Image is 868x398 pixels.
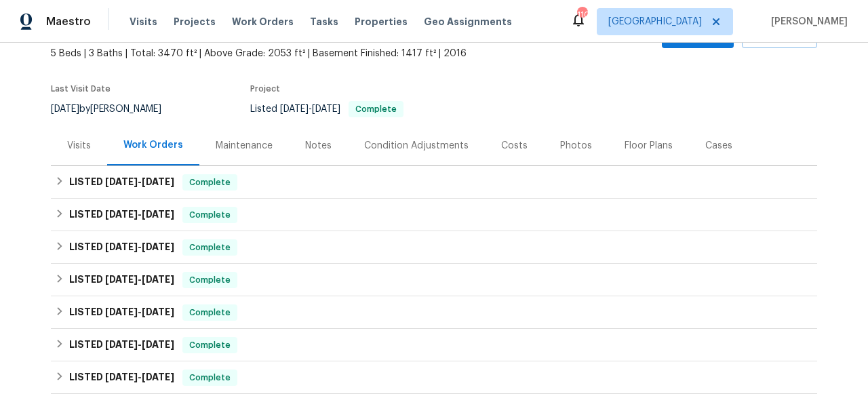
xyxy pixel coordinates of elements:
span: - [105,210,174,219]
h6: LISTED [69,370,174,386]
span: [DATE] [105,307,138,317]
span: 5 Beds | 3 Baths | Total: 3470 ft² | Above Grade: 2053 ft² | Basement Finished: 1417 ft² | 2016 [51,47,542,60]
span: Complete [184,273,236,287]
div: LISTED [DATE]-[DATE]Complete [51,361,817,394]
span: [DATE] [105,177,138,186]
span: Tasks [310,17,338,26]
span: [DATE] [51,104,79,114]
span: - [105,340,174,349]
span: [DATE] [142,242,174,252]
h6: LISTED [69,337,174,353]
div: LISTED [DATE]-[DATE]Complete [51,166,817,199]
span: Complete [184,208,236,222]
h6: LISTED [69,304,174,321]
span: [DATE] [142,372,174,382]
span: Complete [184,306,236,319]
div: Photos [560,139,592,153]
span: [DATE] [105,242,138,252]
span: Geo Assignments [424,15,512,28]
span: [DATE] [105,372,138,382]
span: - [105,242,174,252]
span: - [105,177,174,186]
span: [GEOGRAPHIC_DATA] [608,15,702,28]
div: LISTED [DATE]-[DATE]Complete [51,264,817,296]
div: Work Orders [123,138,183,152]
div: Condition Adjustments [364,139,469,153]
div: Notes [305,139,332,153]
div: 110 [577,8,587,22]
span: Last Visit Date [51,85,111,93]
span: [DATE] [312,104,340,114]
span: Maestro [46,15,91,28]
div: Visits [67,139,91,153]
span: - [105,372,174,382]
span: - [280,104,340,114]
h6: LISTED [69,239,174,256]
span: Complete [184,371,236,384]
div: Maintenance [216,139,273,153]
div: LISTED [DATE]-[DATE]Complete [51,329,817,361]
div: by [PERSON_NAME] [51,101,178,117]
span: Complete [350,105,402,113]
span: [DATE] [142,177,174,186]
span: Complete [184,176,236,189]
span: [DATE] [280,104,309,114]
h6: LISTED [69,272,174,288]
div: LISTED [DATE]-[DATE]Complete [51,296,817,329]
span: - [105,275,174,284]
span: [DATE] [105,275,138,284]
span: Project [250,85,280,93]
h6: LISTED [69,174,174,191]
div: Floor Plans [625,139,673,153]
div: Cases [705,139,732,153]
div: Costs [501,139,528,153]
span: Complete [184,338,236,352]
span: Complete [184,241,236,254]
span: [DATE] [105,340,138,349]
span: Properties [355,15,408,28]
span: Listed [250,104,403,114]
span: [DATE] [142,210,174,219]
span: [DATE] [105,210,138,219]
div: LISTED [DATE]-[DATE]Complete [51,231,817,264]
span: Work Orders [232,15,294,28]
h6: LISTED [69,207,174,223]
span: - [105,307,174,317]
span: Visits [130,15,157,28]
div: LISTED [DATE]-[DATE]Complete [51,199,817,231]
span: Projects [174,15,216,28]
span: [DATE] [142,340,174,349]
span: [DATE] [142,307,174,317]
span: [DATE] [142,275,174,284]
span: [PERSON_NAME] [766,15,848,28]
